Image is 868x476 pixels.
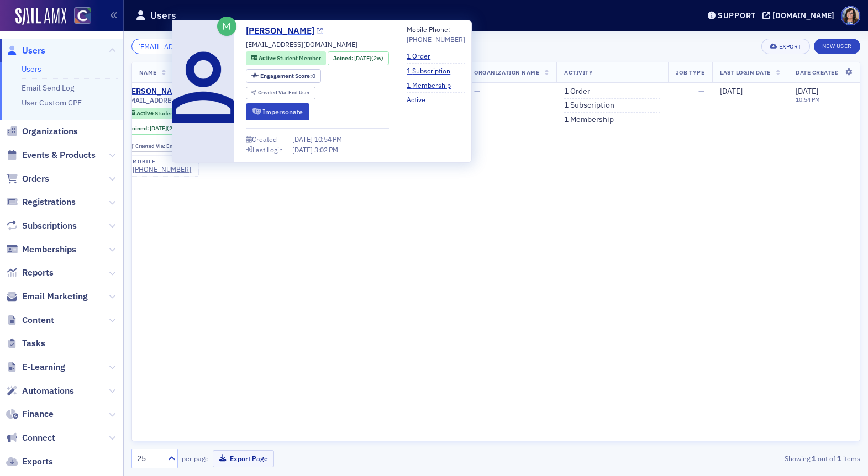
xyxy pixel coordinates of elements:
[22,267,54,279] span: Reports
[22,314,54,326] span: Content
[314,135,342,144] span: 10:54 PM
[74,7,91,24] img: SailAMX
[407,51,439,61] a: 1 Order
[676,68,704,76] span: Job Type
[22,45,45,57] span: Users
[407,94,434,104] a: Active
[246,39,357,49] span: [EMAIL_ADDRESS][DOMAIN_NAME]
[22,432,55,444] span: Connect
[6,125,78,137] a: Organizations
[246,51,326,65] div: Active: Active: Student Member
[698,86,704,96] span: —
[133,158,191,165] div: mobile
[6,290,88,303] a: Email Marketing
[474,68,539,76] span: Organization Name
[761,39,809,54] button: Export
[796,68,839,76] span: Date Created
[135,142,166,150] span: Created Via :
[772,10,834,20] div: [DOMAIN_NAME]
[407,24,465,45] div: Mobile Phone:
[22,456,53,468] span: Exports
[124,108,204,119] div: Active: Active: Student Member
[6,337,45,350] a: Tasks
[720,86,743,96] span: [DATE]
[260,73,316,79] div: 0
[22,64,41,74] a: Users
[718,10,756,20] div: Support
[22,290,88,303] span: Email Marketing
[22,196,76,208] span: Registrations
[796,86,818,96] span: [DATE]
[258,89,289,96] span: Created Via :
[6,408,54,420] a: Finance
[259,54,277,62] span: Active
[258,90,311,96] div: End User
[22,385,74,397] span: Automations
[246,24,323,38] a: [PERSON_NAME]
[22,361,65,373] span: E-Learning
[407,80,459,90] a: 1 Membership
[155,109,199,117] span: Student Member
[251,54,321,63] a: Active Student Member
[137,453,161,464] div: 25
[22,173,49,185] span: Orders
[564,115,614,125] a: 1 Membership
[564,68,593,76] span: Activity
[136,109,155,117] span: Active
[6,267,54,279] a: Reports
[22,408,54,420] span: Finance
[135,144,188,150] div: End User
[128,109,198,117] a: Active Student Member
[22,98,82,108] a: User Custom CPE
[246,103,309,120] button: Impersonate
[6,149,96,161] a: Events & Products
[22,337,45,350] span: Tasks
[779,44,802,50] div: Export
[564,87,590,97] a: 1 Order
[564,101,614,110] a: 1 Subscription
[6,385,74,397] a: Automations
[6,432,55,444] a: Connect
[292,135,314,144] span: [DATE]
[15,8,66,25] img: SailAMX
[213,450,274,467] button: Export Page
[328,51,388,65] div: Joined: 2025-09-28 00:00:00
[720,68,771,76] span: Last Login Date
[124,87,185,97] a: [PERSON_NAME]
[124,123,185,135] div: Joined: 2025-09-28 00:00:00
[407,34,465,44] a: [PHONE_NUMBER]
[835,453,843,463] strong: 1
[22,244,76,256] span: Memberships
[252,147,283,153] div: Last Login
[810,453,818,463] strong: 1
[796,96,820,103] time: 10:54 PM
[133,165,191,173] a: [PHONE_NUMBER]
[6,244,76,256] a: Memberships
[292,145,314,154] span: [DATE]
[6,196,76,208] a: Registrations
[474,86,480,96] span: —
[22,125,78,137] span: Organizations
[124,141,193,152] div: Created Via: End User
[22,83,74,93] a: Email Send Log
[246,69,321,83] div: Engagement Score: 0
[131,39,237,54] input: Search…
[625,453,860,463] div: Showing out of items
[22,220,77,232] span: Subscriptions
[6,361,65,373] a: E-Learning
[6,314,54,326] a: Content
[6,456,53,468] a: Exports
[841,6,860,25] span: Profile
[6,173,49,185] a: Orders
[407,66,459,76] a: 1 Subscription
[66,7,91,26] a: View Homepage
[150,124,167,132] span: [DATE]
[139,68,157,76] span: Name
[129,125,150,132] span: Joined :
[333,54,354,63] span: Joined :
[314,145,338,154] span: 3:02 PM
[150,125,179,132] div: (2w)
